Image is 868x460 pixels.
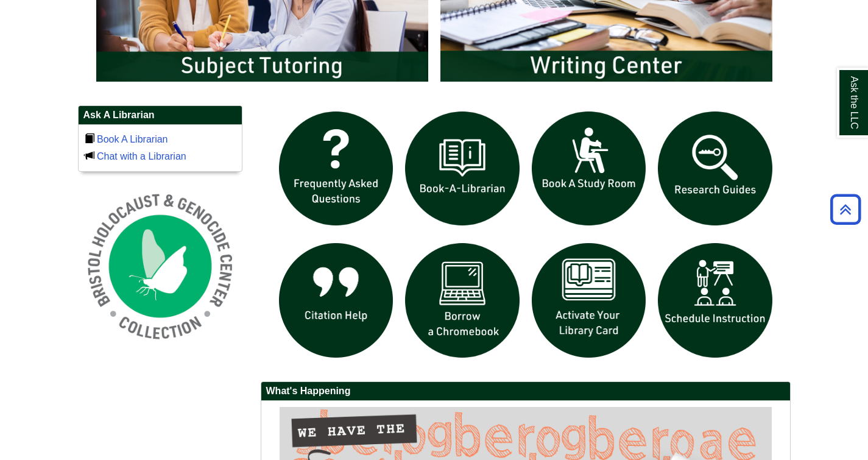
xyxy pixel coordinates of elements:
img: frequently asked questions [273,105,400,232]
h2: Ask A Librarian [79,106,242,125]
div: slideshow [273,105,778,369]
img: Research Guides icon links to research guides web page [652,105,778,232]
h2: What's Happening [261,382,790,401]
img: citation help icon links to citation help guide page [273,237,400,364]
img: activate Library Card icon links to form to activate student ID into library card [526,237,652,364]
a: Chat with a Librarian [97,151,186,161]
img: Borrow a chromebook icon links to the borrow a chromebook web page [399,237,526,364]
img: Book a Librarian icon links to book a librarian web page [399,105,526,232]
a: Back to Top [826,201,865,218]
a: Book A Librarian [97,134,168,144]
img: book a study room icon links to book a study room web page [526,105,652,232]
img: Holocaust and Genocide Collection [78,184,242,349]
img: For faculty. Schedule Library Instruction icon links to form. [652,237,778,364]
